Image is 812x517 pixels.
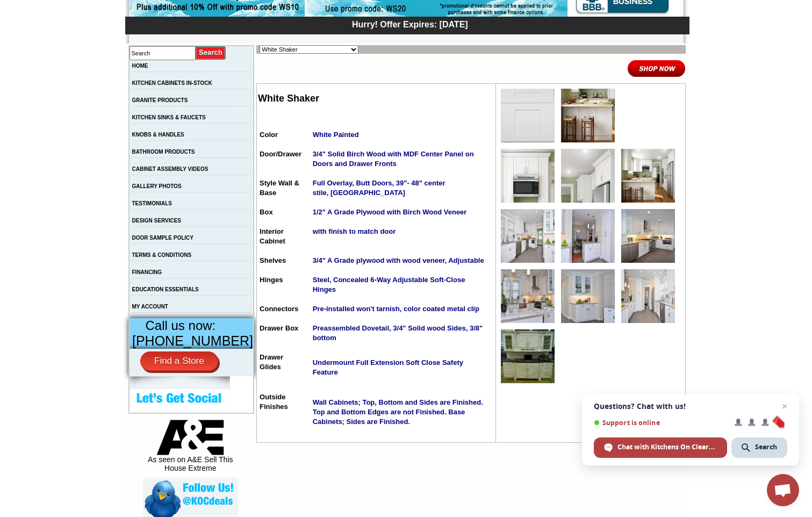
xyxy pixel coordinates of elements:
[313,398,483,426] span: Wall Cabinets; Top, Bottom and Sides are Finished. Top and Bottom Edges are not Finished. Base Ca...
[132,304,168,310] a: MY ACCOUNT
[143,420,238,478] div: As seen on A&E Sell This House Extreme
[132,97,188,103] a: GRANITE PRODUCTS
[313,179,445,197] strong: Full Overlay, Butt Doors, 39"- 48" center stile, [GEOGRAPHIC_DATA]
[313,358,463,376] span: Undermount Full Extension Soft Close Safety Feature
[617,442,717,452] span: Chat with Kitchens On Clearance
[132,235,193,241] a: DOOR SAMPLE POLICY
[594,419,727,427] span: Support is online
[132,183,182,189] a: GALLERY PHOTOS
[260,276,283,284] span: Hinges
[260,131,278,139] span: Color
[258,93,494,104] h2: White Shaker
[140,351,218,371] a: Find a Store
[778,400,791,413] span: Close chat
[313,324,483,342] strong: Preassembled Dovetail, 3/4" Solid wood Sides, 3/8" bottom
[132,80,212,86] a: KITCHEN CABINETS IN-STOCK
[132,200,172,206] a: TESTIMONIALS
[132,114,206,120] a: KITCHEN SINKS & FAUCETS
[313,131,359,139] strong: White Painted
[313,150,474,168] strong: 3/4" Solid Birch Wood with MDF Center Panel on Doors and Drawer Fronts
[132,218,182,224] a: DESIGN SERVICES
[132,269,162,275] a: FINANCING
[260,353,283,371] span: Drawer Glides
[260,324,298,332] span: Drawer Box
[313,227,396,235] strong: with finish to match door
[132,286,199,292] a: EDUCATION ESSENTIALS
[260,208,273,216] span: Box
[260,305,298,313] span: Connectors
[313,256,484,264] strong: 3/4" A Grade plywood with wood veneer, Adjustable
[260,256,286,264] span: Shelves
[313,276,465,293] strong: Steel, Concealed 6-Way Adjustable Soft-Close Hinges
[260,179,299,197] span: Style Wall & Base
[755,442,777,452] span: Search
[767,474,799,506] div: Open chat
[260,227,285,245] span: Interior Cabinet
[132,132,184,138] a: KNOBS & HANDLES
[313,305,479,313] strong: Pre-installed won't tarnish, color coated metal clip
[132,166,209,172] a: CABINET ASSEMBLY VIDEOS
[132,149,195,155] a: BATHROOM PRODUCTS
[594,437,727,458] div: Chat with Kitchens On Clearance
[313,208,467,216] strong: 1/2" A Grade Plywood with Birch Wood Veneer
[132,333,253,348] span: [PHONE_NUMBER]
[196,46,226,60] input: Submit
[132,63,148,69] a: HOME
[260,150,301,158] span: Door/Drawer
[132,252,192,258] a: TERMS & CONDITIONS
[260,393,288,411] span: Outside Finishes
[146,318,216,333] span: Call us now:
[131,18,689,30] div: Hurry! Offer Expires: [DATE]
[594,402,787,411] span: Questions? Chat with us!
[731,437,787,458] div: Search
